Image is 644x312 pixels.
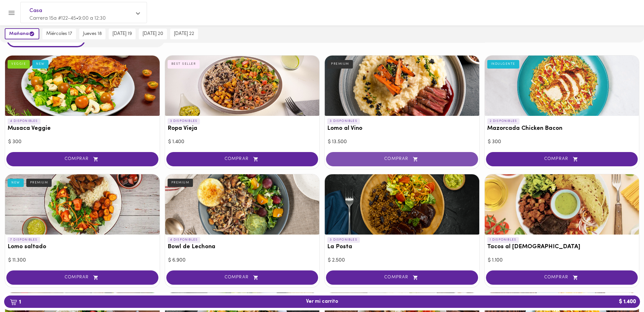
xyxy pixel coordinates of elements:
[6,152,158,166] button: COMPRAR
[327,237,360,243] p: 3 DISPONIBLES
[485,174,639,235] div: Tacos al Pastor
[83,31,102,37] span: jueves 18
[6,270,158,285] button: COMPRAR
[487,125,637,132] h3: Mazorcada Chicken Bacon
[8,179,24,187] div: NEW
[174,275,310,280] span: COMPRAR
[486,270,638,285] button: COMPRAR
[326,152,478,166] button: COMPRAR
[168,179,193,187] div: PREMIUM
[327,118,360,124] p: 3 DISPONIBLES
[79,29,105,39] button: jueves 18
[174,156,310,162] span: COMPRAR
[32,60,48,68] div: NEW
[8,118,41,124] p: 4 DISPONIBLES
[494,156,630,162] span: COMPRAR
[9,31,35,37] span: mañana
[143,31,163,37] span: [DATE] 20
[4,5,19,21] button: Menu
[306,299,338,305] span: Ver mi carrito
[8,237,40,243] p: 7 DISPONIBLES
[334,156,470,162] span: COMPRAR
[5,174,160,235] div: Lomo saltado
[168,257,316,264] div: $ 6.900
[46,31,72,37] span: miércoles 17
[168,244,317,250] h3: Bowl de Lechona
[8,138,156,146] div: $ 300
[327,125,477,132] h3: Lomo al Vino
[168,118,200,124] p: 3 DISPONIBLES
[170,29,198,39] button: [DATE] 22
[6,298,25,306] b: 1
[328,138,476,146] div: $ 13.500
[29,7,131,15] span: Casa
[5,28,39,39] button: mañana
[10,299,17,305] img: cart.png
[168,125,317,132] h3: Ropa Vieja
[4,295,640,308] button: 1Ver mi carrito$ 1.400
[485,56,639,116] div: Mazorcada Chicken Bacon
[166,152,318,166] button: COMPRAR
[327,60,353,68] div: PREMIUM
[139,29,167,39] button: [DATE] 20
[487,244,637,250] h3: Tacos al [DEMOGRAPHIC_DATA]
[487,237,519,243] p: 1 DISPONIBLES
[112,31,132,37] span: [DATE] 19
[168,138,316,146] div: $ 1.400
[8,244,157,250] h3: Lomo saltado
[494,275,630,280] span: COMPRAR
[26,179,52,187] div: PREMIUM
[29,16,106,21] span: Carrera 15a #122-45 • 9:00 a 12:30
[14,156,150,162] span: COMPRAR
[165,56,320,116] div: Ropa Vieja
[325,174,479,235] div: La Posta
[8,257,156,264] div: $ 11.300
[165,174,320,235] div: Bowl de Lechona
[334,275,470,280] span: COMPRAR
[42,29,76,39] button: miércoles 17
[14,275,150,280] span: COMPRAR
[607,275,638,306] iframe: Messagebird Livechat Widget
[487,60,519,68] div: INDULGENTE
[488,138,636,146] div: $ 300
[8,60,30,68] div: VEGGIE
[326,270,478,285] button: COMPRAR
[328,257,476,264] div: $ 2.500
[8,125,157,132] h3: Musaca Veggie
[486,152,638,166] button: COMPRAR
[5,56,160,116] div: Musaca Veggie
[168,60,200,68] div: BEST SELLER
[488,257,636,264] div: $ 1.100
[174,31,194,37] span: [DATE] 22
[487,118,520,124] p: 2 DISPONIBLES
[327,244,477,250] h3: La Posta
[109,29,136,39] button: [DATE] 19
[166,270,318,285] button: COMPRAR
[325,56,479,116] div: Lomo al Vino
[168,237,201,243] p: 4 DISPONIBLES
